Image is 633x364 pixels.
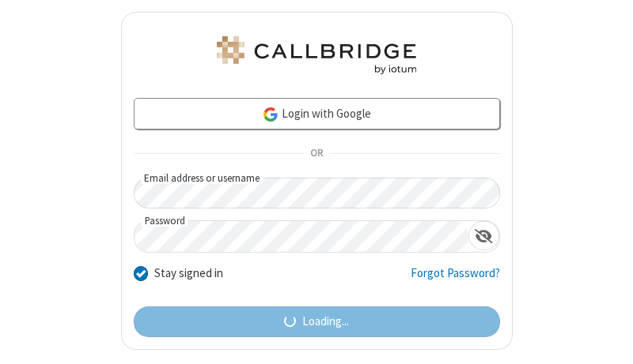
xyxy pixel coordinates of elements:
iframe: Chat [593,323,621,353]
label: Stay signed in [154,265,223,283]
span: OR [304,143,329,165]
img: google-icon.png [262,106,279,123]
a: Forgot Password? [411,265,500,295]
div: Show password [468,221,499,250]
img: Astra [214,36,419,74]
a: Login with Google [134,98,500,129]
button: Loading... [134,306,500,338]
input: Password [135,221,468,252]
span: Loading... [302,313,349,331]
input: Email address or username [134,178,500,208]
